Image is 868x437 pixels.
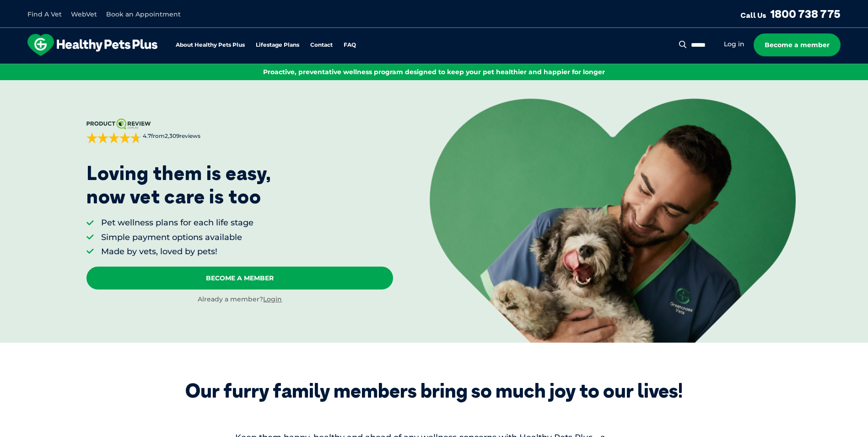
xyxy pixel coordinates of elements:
a: Login [263,295,282,303]
span: from [141,132,200,140]
button: Search [677,40,689,49]
a: 4.7from2,309reviews [86,119,393,143]
a: Log in [724,40,744,49]
a: Contact [310,42,333,48]
span: Call Us [740,11,766,20]
li: Pet wellness plans for each life stage [101,217,253,229]
div: Our furry family members bring so much joy to our lives! [185,379,683,402]
img: <p>Loving them is easy, <br /> now vet care is too</p> [430,98,796,342]
a: About Healthy Pets Plus [176,42,245,48]
a: WebVet [71,10,97,18]
a: Call Us1800 738 775 [740,7,841,21]
div: 4.7 out of 5 stars [86,132,141,143]
a: Become a member [754,33,841,56]
li: Simple payment options available [101,232,253,243]
a: Become A Member [86,267,393,290]
a: Book an Appointment [106,10,181,18]
a: Find A Vet [27,10,62,18]
span: 2,309 reviews [165,132,200,139]
a: FAQ [344,42,356,48]
li: Made by vets, loved by pets! [101,246,253,257]
span: Proactive, preventative wellness program designed to keep your pet healthier and happier for longer [263,68,605,76]
p: Loving them is easy, now vet care is too [86,162,271,208]
a: Lifestage Plans [256,42,299,48]
div: Already a member? [86,295,393,304]
img: hpp-logo [27,34,157,56]
strong: 4.7 [143,132,151,139]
